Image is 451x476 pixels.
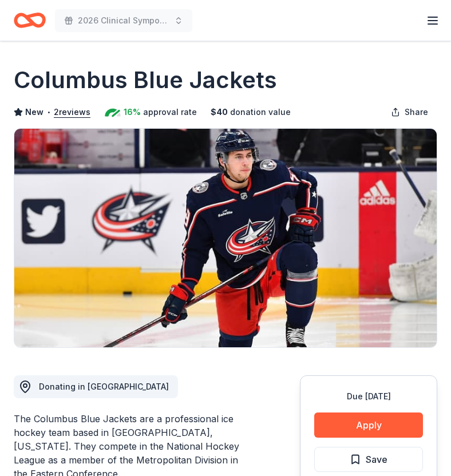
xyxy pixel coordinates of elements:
[230,105,291,119] span: donation value
[39,382,169,391] span: Donating in [GEOGRAPHIC_DATA]
[55,9,192,32] button: 2026 Clinical Symposium
[54,105,90,119] button: 2reviews
[314,390,423,403] div: Due [DATE]
[124,105,141,119] span: 16%
[143,105,197,119] span: approval rate
[382,101,437,124] button: Share
[47,108,51,117] span: •
[211,105,228,119] span: $ 40
[78,14,169,27] span: 2026 Clinical Symposium
[405,105,428,119] span: Share
[25,105,43,119] span: New
[14,129,437,347] img: Image for Columbus Blue Jackets
[14,7,46,34] a: Home
[314,412,423,438] button: Apply
[366,452,387,467] span: Save
[314,447,423,472] button: Save
[14,64,277,96] h1: Columbus Blue Jackets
